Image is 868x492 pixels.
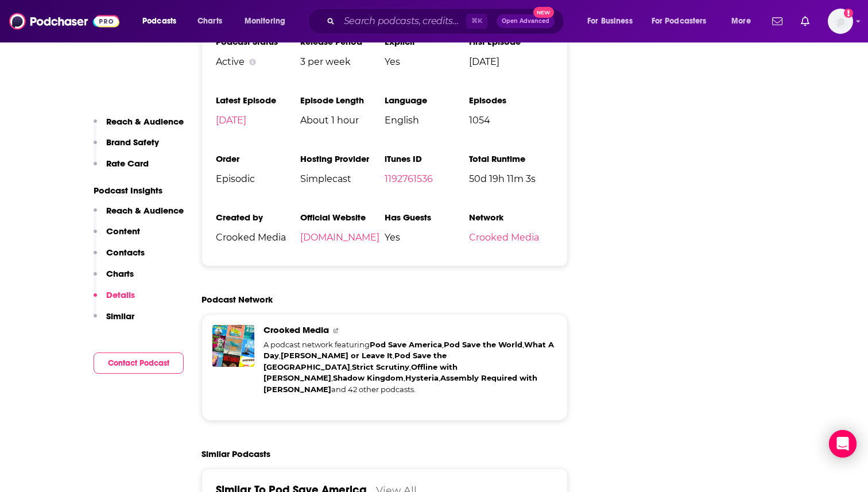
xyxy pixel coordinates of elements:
[469,232,539,243] a: Crooked Media
[94,137,159,158] button: Brand Safety
[106,247,145,258] p: Contacts
[385,232,469,243] span: Yes
[94,311,134,332] button: Similar
[469,115,553,126] span: 1054
[106,268,134,279] p: Charts
[226,320,245,339] img: Pod Save the World
[134,12,191,30] button: open menu
[533,7,554,18] span: New
[300,56,385,67] span: 3 per week
[94,158,149,179] button: Rate Card
[216,115,246,126] a: [DATE]
[201,294,273,305] h2: Podcast Network
[279,351,281,360] span: ,
[466,14,487,29] span: ⌘ K
[319,8,575,34] div: Search podcasts, credits, & more...
[579,12,647,30] button: open menu
[339,12,466,30] input: Search podcasts, credits, & more...
[243,323,262,342] img: What A Day
[216,56,300,67] div: Active
[796,11,814,31] a: Show notifications dropdown
[385,115,469,126] span: English
[469,212,553,223] h3: Network
[404,373,405,382] span: ,
[502,18,549,24] span: Open Advanced
[385,153,469,164] h3: iTunes ID
[216,232,300,243] span: Crooked Media
[385,56,469,67] span: Yes
[393,351,394,360] span: ,
[216,95,300,106] h3: Latest Episode
[652,13,707,29] span: For Podcasters
[106,116,184,127] p: Reach & Audience
[207,334,226,352] img: Lovett or Leave It
[204,350,223,369] img: Offline with Jon Favreau
[385,173,433,184] a: 1192761536
[94,185,184,196] p: Podcast Insights
[405,373,439,382] a: Hysteria
[444,340,522,349] a: Pod Save the World
[844,9,853,18] svg: Add a profile image
[216,173,300,184] span: Episodic
[300,115,385,126] span: About 1 hour
[469,173,553,184] span: 50d 19h 11m 3s
[439,373,440,382] span: ,
[350,362,352,371] span: ,
[94,226,140,247] button: Content
[210,317,229,336] img: Pod Save America
[224,336,243,355] img: Pod Save the UK
[9,10,119,32] img: Podchaser - Follow, Share and Rate Podcasts
[197,13,222,29] span: Charts
[300,153,385,164] h3: Hosting Provider
[385,212,469,223] h3: Has Guests
[263,325,338,335] a: Crooked Media
[106,205,184,216] p: Reach & Audience
[333,373,404,382] a: Shadow Kingdom
[94,352,184,374] button: Contact Podcast
[216,212,300,223] h3: Created by
[300,173,385,184] span: Simplecast
[241,339,259,358] img: Strict Scrutiny
[94,247,145,268] button: Contacts
[281,351,393,360] a: [PERSON_NAME] or Leave It
[469,56,553,67] span: [DATE]
[442,340,444,349] span: ,
[201,448,270,459] h2: Similar Podcasts
[723,12,765,30] button: open menu
[238,355,257,374] img: Hysteria
[300,232,379,243] a: [DOMAIN_NAME]
[385,95,469,106] h3: Language
[94,289,135,311] button: Details
[829,430,857,458] div: Open Intercom Messenger
[221,353,240,372] img: Shadow Kingdom
[300,95,385,106] h3: Episode Length
[263,351,447,371] a: Pod Save the [GEOGRAPHIC_DATA]
[263,373,537,394] a: Assembly Required with [PERSON_NAME]
[106,311,134,321] p: Similar
[106,158,149,169] p: Rate Card
[352,362,409,371] a: Strict Scrutiny
[263,324,338,335] span: Crooked Media
[106,137,159,148] p: Brand Safety
[94,116,184,137] button: Reach & Audience
[522,340,524,349] span: ,
[768,11,787,31] a: Show notifications dropdown
[828,9,853,34] button: Show profile menu
[216,153,300,164] h3: Order
[828,9,853,34] span: Logged in as IanBerlin
[587,13,633,29] span: For Business
[142,13,176,29] span: Podcasts
[828,9,853,34] img: User Profile
[731,13,751,29] span: More
[94,205,184,226] button: Reach & Audience
[644,12,723,30] button: open menu
[212,325,254,367] a: Crooked Media
[190,12,229,30] a: Charts
[106,289,135,300] p: Details
[300,212,385,223] h3: Official Website
[237,12,300,30] button: open menu
[94,268,134,289] button: Charts
[106,226,140,237] p: Content
[331,373,333,382] span: ,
